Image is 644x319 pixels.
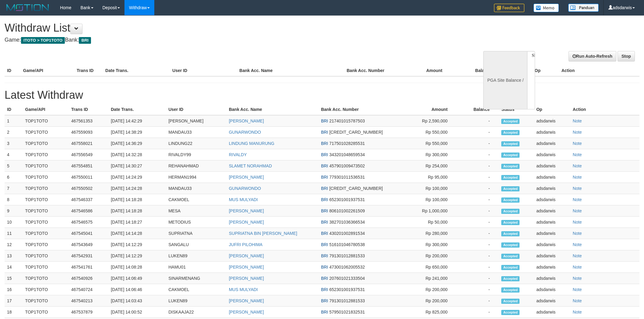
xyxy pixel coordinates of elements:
[69,172,108,183] td: 467550011
[229,265,264,269] a: [PERSON_NAME]
[407,127,457,138] td: Rp 550,000
[501,299,520,304] span: Accepted
[534,115,570,127] td: adsdarwis
[23,217,69,228] td: TOP1TOTO
[69,138,108,149] td: 467558021
[108,138,166,149] td: [DATE] 14:36:29
[108,149,166,160] td: [DATE] 14:32:28
[501,164,520,169] span: Accepted
[501,310,520,315] span: Accepted
[23,284,69,295] td: TOP1TOTO
[573,287,582,292] a: Note
[501,153,520,158] span: Accepted
[166,104,226,115] th: User ID
[229,298,264,303] a: [PERSON_NAME]
[108,104,166,115] th: Date Trans.
[69,273,108,284] td: 467540926
[5,295,23,307] td: 17
[407,295,457,307] td: Rp 200,000
[166,183,226,194] td: MANDAU33
[618,51,635,61] a: Stop
[501,141,520,146] span: Accepted
[108,295,166,307] td: [DATE] 14:03:43
[5,284,23,295] td: 16
[5,250,23,262] td: 13
[407,217,457,228] td: Rp 50,000
[398,65,451,76] th: Amount
[166,194,226,205] td: CAKMOEL
[69,217,108,228] td: 467546575
[69,284,108,295] td: 467540724
[5,194,23,205] td: 8
[329,310,365,314] span: 579501021832531
[329,186,383,191] span: [CREDIT_CARD_NUMBER]
[69,160,108,172] td: 467554851
[321,220,328,225] span: BRI
[108,183,166,194] td: [DATE] 14:24:28
[166,205,226,217] td: MESA
[457,149,499,160] td: -
[534,250,570,262] td: adsdarwis
[501,265,520,270] span: Accepted
[69,250,108,262] td: 467542931
[329,287,365,292] span: 652301001937531
[329,220,365,225] span: 382701036366534
[534,172,570,183] td: adsdarwis
[108,284,166,295] td: [DATE] 14:06:46
[229,276,264,281] a: [PERSON_NAME]
[166,149,226,160] td: RIVALDY99
[69,194,108,205] td: 467546337
[329,253,365,258] span: 791301012881533
[321,242,328,247] span: BRI
[321,253,328,258] span: BRI
[573,186,582,191] a: Note
[407,284,457,295] td: Rp 200,000
[329,141,365,146] span: 717501028285531
[321,310,328,314] span: BRI
[229,130,261,135] a: GUNARWONDO
[573,242,582,247] a: Note
[457,284,499,295] td: -
[79,37,91,44] span: BRI
[321,197,328,202] span: BRI
[407,104,457,115] th: Amount
[573,163,582,168] a: Note
[573,208,582,213] a: Note
[103,65,170,76] th: Date Trans.
[573,197,582,202] a: Note
[321,276,328,281] span: BRI
[5,65,21,76] th: ID
[457,273,499,284] td: -
[69,295,108,307] td: 467540213
[166,172,226,183] td: HERMAN1994
[534,239,570,250] td: adsdarwis
[534,104,570,115] th: Op
[229,208,264,213] a: [PERSON_NAME]
[5,104,23,115] th: ID
[229,242,262,247] a: JUFRI PILOHIMA
[573,175,582,180] a: Note
[501,254,520,259] span: Accepted
[329,276,365,281] span: 207601021333504
[229,163,272,168] a: SLAMET NORAHMAD
[23,239,69,250] td: TOP1TOTO
[321,186,328,191] span: BRI
[321,130,328,135] span: BRI
[407,307,457,318] td: Rp 825,000
[534,307,570,318] td: adsdarwis
[5,228,23,239] td: 11
[108,194,166,205] td: [DATE] 14:18:28
[166,295,226,307] td: LUKEN89
[108,228,166,239] td: [DATE] 14:14:28
[457,104,499,115] th: Balance
[534,149,570,160] td: adsdarwis
[69,127,108,138] td: 467559093
[108,262,166,273] td: [DATE] 14:08:28
[108,205,166,217] td: [DATE] 14:18:28
[226,104,319,115] th: Bank Acc. Name
[501,186,520,191] span: Accepted
[457,217,499,228] td: -
[329,163,365,168] span: 457901009473502
[69,239,108,250] td: 467543649
[229,175,264,180] a: [PERSON_NAME]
